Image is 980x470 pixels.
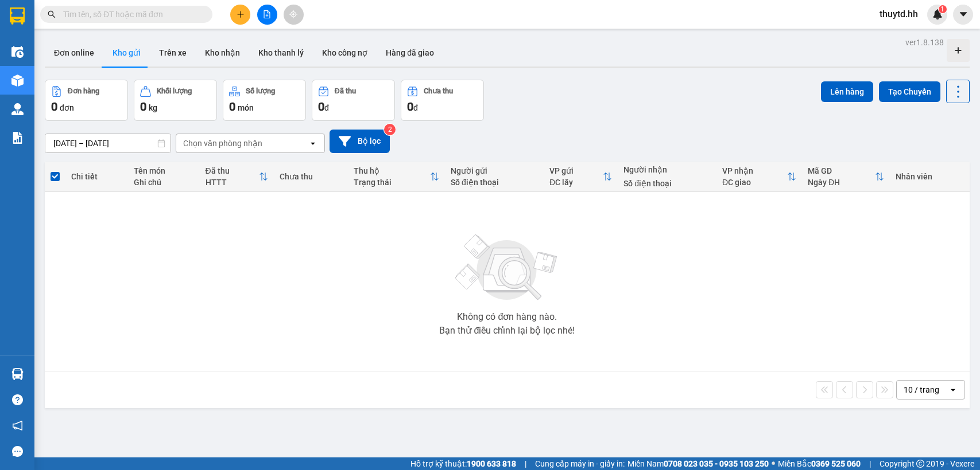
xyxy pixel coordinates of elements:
[467,459,516,468] strong: 1900 633 818
[134,166,193,175] div: Tên món
[410,457,516,470] span: Hỗ trợ kỹ thuật:
[257,5,277,25] button: file-add
[401,80,484,121] button: Chưa thu0đ
[308,139,317,148] svg: open
[237,10,245,18] span: plus
[318,100,324,113] span: 0
[157,87,192,95] div: Khối lượng
[12,446,23,457] span: message
[802,162,890,192] th: Toggle SortBy
[51,100,57,113] span: 0
[808,178,875,187] div: Ngày ĐH
[377,39,443,66] button: Hàng đã giao
[535,457,625,470] span: Cung cấp máy in - giấy in:
[916,460,924,468] span: copyright
[150,39,196,66] button: Trên xe
[312,80,395,121] button: Đã thu0đ
[772,461,775,466] span: ⚪️
[149,103,157,112] span: kg
[10,7,25,25] img: logo-vxr
[134,178,193,187] div: Ghi chú
[413,103,418,112] span: đ
[348,162,445,192] th: Toggle SortBy
[229,100,235,113] span: 0
[45,80,128,121] button: Đơn hàng0đơn
[324,103,329,112] span: đ
[238,103,254,112] span: món
[11,103,24,115] img: warehouse-icon
[953,5,973,25] button: caret-down
[932,9,943,19] img: icon-new-feature
[206,178,259,187] div: HTTT
[71,172,122,181] div: Chi tiết
[407,100,413,113] span: 0
[249,39,313,66] button: Kho thanh lý
[45,134,171,152] input: Select a date range.
[627,457,769,470] span: Miền Nam
[284,5,304,25] button: aim
[879,81,940,102] button: Tạo Chuyến
[948,385,958,394] svg: open
[549,178,603,187] div: ĐC lấy
[896,172,964,181] div: Nhân viên
[12,420,23,431] span: notification
[223,80,306,121] button: Số lượng0món
[623,165,711,174] div: Người nhận
[196,39,249,66] button: Kho nhận
[11,46,24,58] img: warehouse-icon
[48,10,56,18] span: search
[424,87,453,95] div: Chưa thu
[623,179,711,188] div: Số điện thoại
[45,39,103,66] button: Đơn online
[778,457,861,470] span: Miền Bắc
[246,87,275,95] div: Số lượng
[869,457,871,470] span: |
[716,162,802,192] th: Toggle SortBy
[354,166,430,175] div: Thu hộ
[60,103,74,112] span: đơn
[335,87,356,95] div: Đã thu
[947,39,970,62] div: Tạo kho hàng mới
[870,7,927,21] span: thuytd.hh
[939,5,947,13] sup: 1
[439,326,575,335] div: Bạn thử điều chỉnh lại bộ lọc nhé!
[384,124,396,135] sup: 2
[11,75,24,87] img: warehouse-icon
[263,10,271,18] span: file-add
[905,36,944,49] div: ver 1.8.138
[722,178,787,187] div: ĐC giao
[330,130,390,153] button: Bộ lọc
[200,162,274,192] th: Toggle SortBy
[811,459,861,468] strong: 0369 525 060
[11,368,24,380] img: warehouse-icon
[722,166,787,175] div: VP nhận
[549,166,603,175] div: VP gửi
[68,87,99,95] div: Đơn hàng
[206,166,259,175] div: Đã thu
[821,81,873,102] button: Lên hàng
[12,394,23,405] span: question-circle
[525,457,526,470] span: |
[544,162,618,192] th: Toggle SortBy
[958,9,969,19] span: caret-down
[230,5,250,25] button: plus
[457,312,557,322] div: Không có đơn hàng nào.
[280,172,342,181] div: Chưa thu
[808,166,875,175] div: Mã GD
[664,459,769,468] strong: 0708 023 035 - 0935 103 250
[103,39,150,66] button: Kho gửi
[11,132,24,144] img: solution-icon
[134,80,217,121] button: Khối lượng0kg
[183,138,262,149] div: Chọn văn phòng nhận
[904,384,939,395] div: 10 / trang
[940,5,944,13] span: 1
[140,100,146,113] span: 0
[313,39,377,66] button: Kho công nợ
[63,8,199,21] input: Tìm tên, số ĐT hoặc mã đơn
[451,166,538,175] div: Người gửi
[289,10,297,18] span: aim
[451,178,538,187] div: Số điện thoại
[354,178,430,187] div: Trạng thái
[450,228,564,308] img: svg+xml;base64,PHN2ZyBjbGFzcz0ibGlzdC1wbHVnX19zdmciIHhtbG5zPSJodHRwOi8vd3d3LnczLm9yZy8yMDAwL3N2Zy...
